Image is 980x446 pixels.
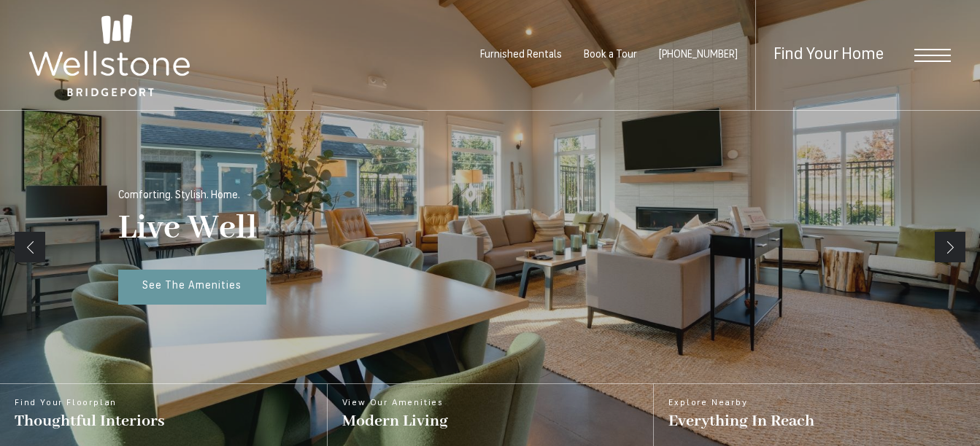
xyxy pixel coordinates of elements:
p: Live Well [118,208,258,250]
span: [PHONE_NUMBER] [659,50,738,60]
img: Wellstone [29,15,190,96]
a: Next [935,232,965,262]
span: Modern Living [342,411,448,431]
a: Find Your Home [773,47,884,63]
span: See The Amenities [142,281,242,292]
span: Thoughtful Interiors [15,411,165,431]
a: Previous [15,232,45,262]
span: View Our Amenities [342,399,448,407]
button: Open Menu [914,49,951,62]
a: Furnished Rentals [480,50,562,60]
p: Comforting. Stylish. Home. [118,190,240,201]
a: Call Us at (253) 642-8681 [659,50,738,60]
a: View Our Amenities [327,384,654,446]
a: See The Amenities [118,270,266,305]
span: Explore Nearby [668,399,814,407]
span: Find Your Floorplan [15,399,165,407]
a: Explore Nearby [653,384,980,446]
a: Book a Tour [584,50,637,60]
span: Everything In Reach [668,411,814,431]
